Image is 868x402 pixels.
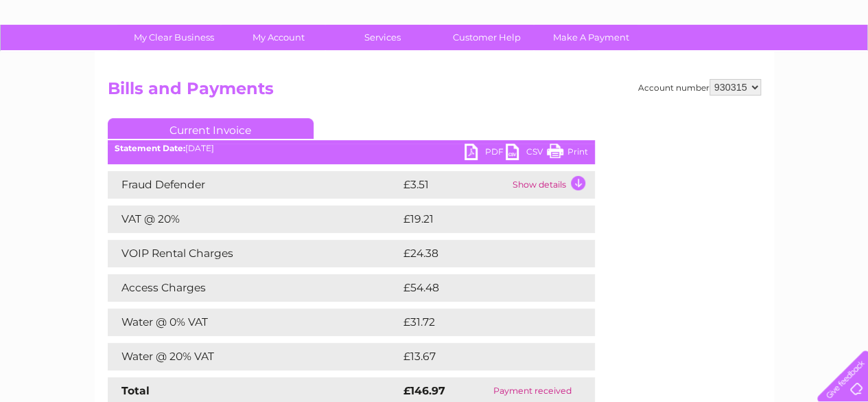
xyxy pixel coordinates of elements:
td: £3.51 [400,171,509,199]
strong: £146.97 [403,384,445,397]
b: Statement Date: [115,143,185,153]
a: Services [326,25,439,50]
td: £54.48 [400,274,568,302]
a: 0333 014 3131 [609,7,704,24]
strong: Total [121,384,150,397]
td: Show details [509,171,595,199]
a: Telecoms [699,58,740,69]
td: Fraud Defender [108,171,400,199]
a: Log out [823,58,855,69]
a: Make A Payment [535,25,648,50]
a: Water [626,58,653,69]
a: Energy [661,58,691,69]
td: Water @ 0% VAT [108,309,400,336]
td: £31.72 [400,309,565,336]
a: My Account [222,25,335,50]
a: Blog [749,58,769,69]
td: Access Charges [108,274,400,302]
div: [DATE] [108,144,595,153]
a: PDF [465,144,506,164]
a: Current Invoice [108,118,314,139]
td: Water @ 20% VAT [108,343,400,370]
a: Print [547,144,588,164]
td: VOIP Rental Charges [108,240,400,267]
img: logo.png [30,36,100,78]
div: Clear Business is a trading name of Verastar Limited (registered in [GEOGRAPHIC_DATA] No. 3667643... [110,8,759,67]
div: Account number [638,79,761,96]
a: My Clear Business [117,25,231,50]
a: Customer Help [430,25,543,50]
td: VAT @ 20% [108,205,400,233]
h2: Bills and Payments [108,79,761,105]
td: £19.21 [400,205,565,233]
td: £24.38 [400,240,567,267]
td: £13.67 [400,343,566,370]
a: CSV [506,144,547,164]
a: Contact [777,58,810,69]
